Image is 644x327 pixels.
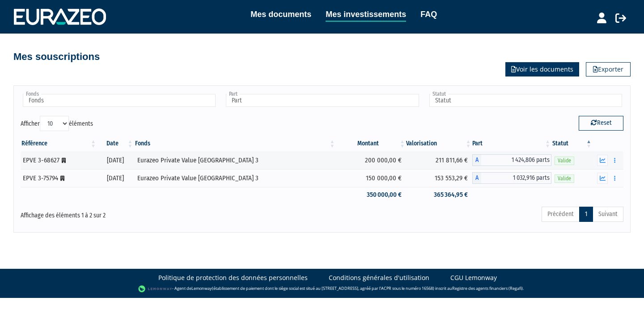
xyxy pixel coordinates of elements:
button: Reset [579,116,623,130]
a: Mes investissements [326,8,406,22]
a: Conditions générales d'utilisation [329,273,429,282]
th: Référence : activer pour trier la colonne par ordre croissant [21,136,97,151]
th: Fonds: activer pour trier la colonne par ordre croissant [134,136,336,151]
td: 211 811,66 € [406,151,472,169]
img: 1732889491-logotype_eurazeo_blanc_rvb.png [14,8,106,25]
label: Afficher éléments [21,116,93,131]
th: Date: activer pour trier la colonne par ordre croissant [97,136,134,151]
h4: Mes souscriptions [13,51,100,62]
span: Valide [555,174,574,183]
div: - Agent de (établissement de paiement dont le siège social est situé au [STREET_ADDRESS], agréé p... [9,285,635,293]
td: 150 000,00 € [336,169,406,187]
th: Valorisation: activer pour trier la colonne par ordre croissant [406,136,472,151]
td: 365 364,95 € [406,187,472,203]
div: Affichage des éléments 1 à 2 sur 2 [21,206,264,220]
th: Statut : activer pour trier la colonne par ordre d&eacute;croissant [551,136,593,151]
a: Registre des agents financiers (Regafi) [452,285,523,291]
th: Montant: activer pour trier la colonne par ordre croissant [336,136,406,151]
th: Part: activer pour trier la colonne par ordre croissant [472,136,552,151]
td: 153 553,29 € [406,169,472,187]
a: FAQ [420,8,437,21]
div: [DATE] [100,156,131,165]
span: A [472,172,481,184]
span: 1 032,916 parts [481,172,552,184]
a: Exporter [586,62,631,76]
a: Voir les documents [505,62,579,76]
div: A - Eurazeo Private Value Europe 3 [472,172,552,184]
div: A - Eurazeo Private Value Europe 3 [472,154,552,166]
div: EPVE 3-75794 [23,174,94,183]
div: EPVE 3-68627 [23,156,94,165]
td: 350 000,00 € [336,187,406,203]
div: [DATE] [100,174,131,183]
a: Politique de protection des données personnelles [158,273,308,282]
div: Eurazeo Private Value [GEOGRAPHIC_DATA] 3 [137,174,333,183]
a: CGU Lemonway [450,273,497,282]
td: 200 000,00 € [336,151,406,169]
img: logo-lemonway.png [138,285,173,293]
span: Valide [555,157,574,165]
a: Mes documents [250,8,311,21]
div: Eurazeo Private Value [GEOGRAPHIC_DATA] 3 [137,156,333,165]
a: Précédent [542,207,580,222]
a: Lemonway [191,285,212,291]
i: [Français] Personne morale [60,176,64,181]
i: [Français] Personne morale [62,158,66,163]
span: A [472,154,481,166]
span: 1 424,806 parts [481,154,552,166]
a: Suivant [593,207,623,222]
a: 1 [579,207,593,222]
select: Afficheréléments [40,116,69,131]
